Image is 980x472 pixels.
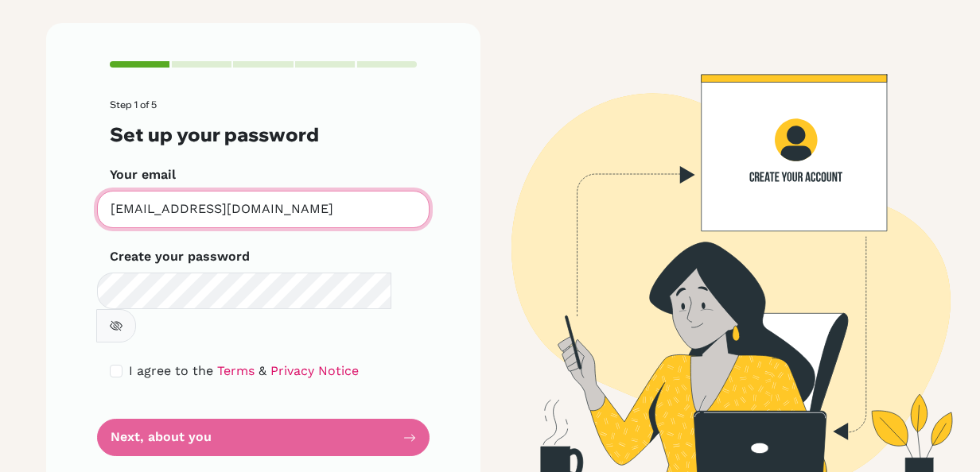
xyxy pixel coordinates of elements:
[110,165,176,184] label: Your email
[97,191,430,228] input: Insert your email*
[217,363,255,378] a: Terms
[110,247,250,266] label: Create your password
[259,363,266,378] span: &
[270,363,359,378] a: Privacy Notice
[110,99,157,110] span: Step 1 of 5
[129,363,213,378] span: I agree to the
[110,123,417,146] h3: Set up your password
